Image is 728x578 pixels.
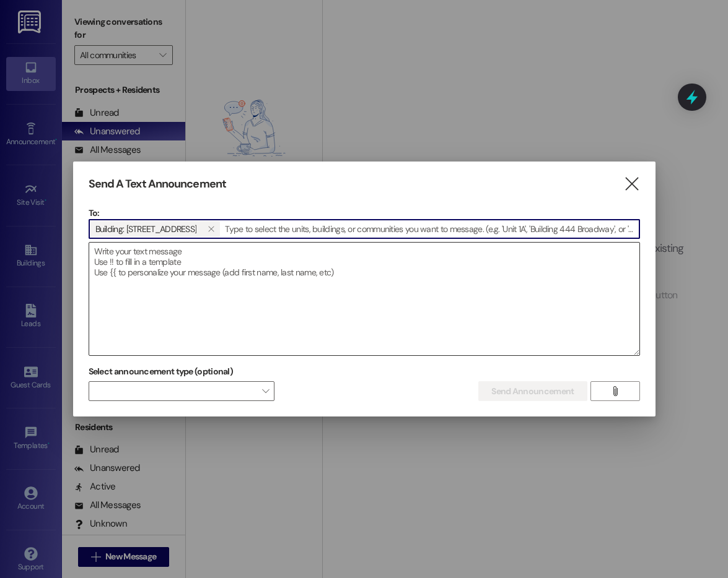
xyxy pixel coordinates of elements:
[201,221,220,237] button: Building: 1 Northwood Square
[221,220,639,238] input: Type to select the units, buildings, or communities you want to message. (e.g. 'Unit 1A', 'Buildi...
[623,178,640,191] i: 
[89,362,234,381] label: Select announcement type (optional)
[610,386,620,396] i: 
[89,207,640,219] p: To:
[478,381,587,401] button: Send Announcement
[491,385,574,398] span: Send Announcement
[208,224,214,234] i: 
[95,221,197,237] span: Building: 1 Northwood Square
[89,177,226,191] h3: Send A Text Announcement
